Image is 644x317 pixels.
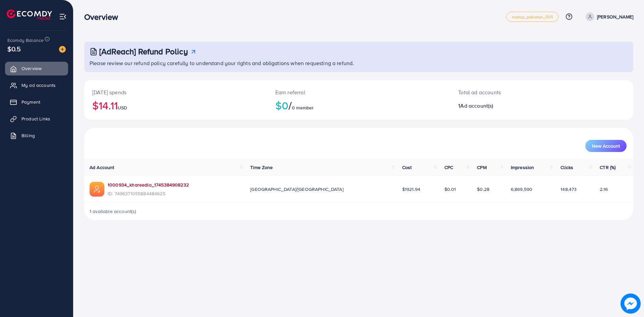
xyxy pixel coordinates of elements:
p: [PERSON_NAME] [597,13,633,21]
span: 2.16 [600,186,608,193]
span: $1921.94 [402,186,420,193]
span: New Account [592,144,620,148]
span: 1 available account(s) [90,208,137,215]
span: Payment [21,99,40,105]
span: $0.28 [477,186,489,193]
span: Ecomdy Balance [7,37,44,44]
p: Total ad accounts [458,88,579,96]
span: CTR (%) [600,164,615,171]
h3: Overview [84,12,123,22]
a: 1000934_khareedlo_1745384908232 [108,181,189,188]
span: Time Zone [250,164,273,171]
span: metap_pakistan_001 [512,15,553,19]
span: Overview [21,65,42,72]
a: Payment [5,95,68,109]
h2: $14.11 [92,99,259,112]
a: Product Links [5,112,68,125]
span: 0 member [292,104,314,111]
img: menu [59,13,67,20]
span: [GEOGRAPHIC_DATA]/[GEOGRAPHIC_DATA] [250,186,343,193]
h2: 1 [458,103,579,109]
span: 148,473 [560,186,577,193]
h2: $0 [275,99,442,112]
span: My ad accounts [21,82,56,89]
span: CPM [477,164,486,171]
span: 6,869,590 [511,186,532,193]
a: Overview [5,62,68,75]
p: [DATE] spends [92,88,259,96]
img: image [621,294,640,313]
a: metap_pakistan_001 [506,12,558,22]
img: logo [7,9,52,20]
span: Cost [402,164,412,171]
span: ID: 7496371055884484625 [108,190,189,197]
span: $0.01 [444,186,456,193]
p: Please review our refund policy carefully to understand your rights and obligations when requesti... [90,59,629,67]
span: USD [118,104,127,111]
span: Ad Account [90,164,114,171]
button: New Account [585,140,627,152]
img: image [59,46,66,53]
span: Impression [511,164,534,171]
span: Ad account(s) [460,102,493,109]
span: CPC [444,164,453,171]
a: Billing [5,129,68,142]
a: My ad accounts [5,78,68,92]
h3: [AdReach] Refund Policy [99,47,188,56]
span: Billing [21,132,35,139]
p: Earn referral [275,88,442,96]
img: ic-ads-acc.e4c84228.svg [90,182,104,197]
a: [PERSON_NAME] [583,12,633,21]
span: Clicks [560,164,573,171]
span: / [288,98,292,113]
span: $0.5 [7,44,21,54]
span: Product Links [21,115,50,122]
